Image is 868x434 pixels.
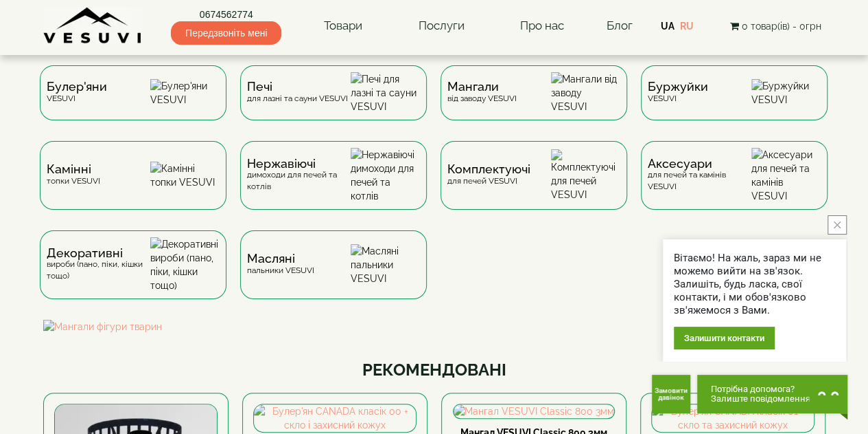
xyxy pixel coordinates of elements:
[247,81,348,104] div: для лазні та сауни VESUVI
[648,81,708,104] div: VESUVI
[434,141,634,230] a: Комплектуючідля печей VESUVI Комплектуючі для печей VESUVI
[247,81,348,92] span: Печі
[150,79,220,107] img: Булер'яни VESUVI
[150,162,220,189] img: Камінні топки VESUVI
[828,215,847,235] button: close button
[233,230,434,320] a: Масляніпальники VESUVI Масляні пальники VESUVI
[47,164,100,186] div: топки VESUVI
[171,8,281,21] a: 0674562774
[233,65,434,141] a: Печідля лазні та сауни VESUVI Печі для лазні та сауни VESUVI
[47,248,150,282] div: вироби (пано, піки, кішки тощо)
[506,10,578,42] a: Про нас
[634,141,834,230] a: Аксесуаридля печей та камінів VESUVI Аксесуари для печей та камінів VESUVI
[43,7,143,45] img: Завод VESUVI
[247,253,314,264] span: Масляні
[254,404,416,432] img: Булер'ян CANADA класік 00 + скло і захисний кожух
[655,387,688,401] span: Замовити дзвінок
[33,230,233,320] a: Декоративнівироби (пано, піки, кішки тощо) Декоративні вироби (пано, піки, кішки тощо)
[351,244,420,285] img: Масляні пальники VESUVI
[310,10,376,42] a: Товари
[247,158,351,169] span: Нержавіючі
[551,149,620,202] img: Комплектуючі для печей VESUVI
[447,164,530,175] span: Комплектуючі
[351,72,420,113] img: Печі для лазні та сауни VESUVI
[680,21,694,32] a: RU
[247,158,351,193] div: димоходи для печей та котлів
[661,21,675,32] a: UA
[171,21,281,45] span: Передзвоніть мені
[711,384,810,394] span: Потрібна допомога?
[247,253,314,276] div: пальники VESUVI
[741,21,821,32] span: 0 товар(ів) - 0грн
[652,375,690,413] button: Get Call button
[233,141,434,230] a: Нержавіючідимоходи для печей та котлів Нержавіючі димоходи для печей та котлів
[648,158,751,193] div: для печей та камінів VESUVI
[697,375,847,413] button: Chat button
[404,10,478,42] a: Послуги
[454,404,614,418] img: Мангал VESUVI Classic 800 3мм
[447,164,530,186] div: для печей VESUVI
[43,320,825,334] img: Мангали фігури тварин
[47,81,107,92] span: Булер'яни
[47,81,107,104] div: VESUVI
[447,81,517,104] div: від заводу VESUVI
[551,72,620,113] img: Мангали від заводу VESUVI
[33,65,233,141] a: Булер'яниVESUVI Булер'яни VESUVI
[648,158,751,169] span: Аксесуари
[751,148,821,203] img: Аксесуари для печей та камінів VESUVI
[725,19,825,34] button: 0 товар(ів) - 0грн
[648,81,708,92] span: Буржуйки
[711,394,810,404] span: Залиште повідомлення
[674,252,835,317] div: Вітаємо! На жаль, зараз ми не можемо вийти на зв'язок. Залишіть, будь ласка, свої контакти, і ми ...
[351,148,420,203] img: Нержавіючі димоходи для печей та котлів
[606,19,632,32] a: Блог
[447,81,517,92] span: Мангали
[674,327,775,349] div: Залишити контакти
[751,79,821,107] img: Буржуйки VESUVI
[47,248,150,259] span: Декоративні
[33,141,233,230] a: Каміннітопки VESUVI Камінні топки VESUVI
[652,404,814,432] img: Булер'ян CANADA класік 01 + скло та захисний кожух
[47,164,100,175] span: Камінні
[634,65,834,141] a: БуржуйкиVESUVI Буржуйки VESUVI
[150,237,220,292] img: Декоративні вироби (пано, піки, кішки тощо)
[434,65,634,141] a: Мангаливід заводу VESUVI Мангали від заводу VESUVI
